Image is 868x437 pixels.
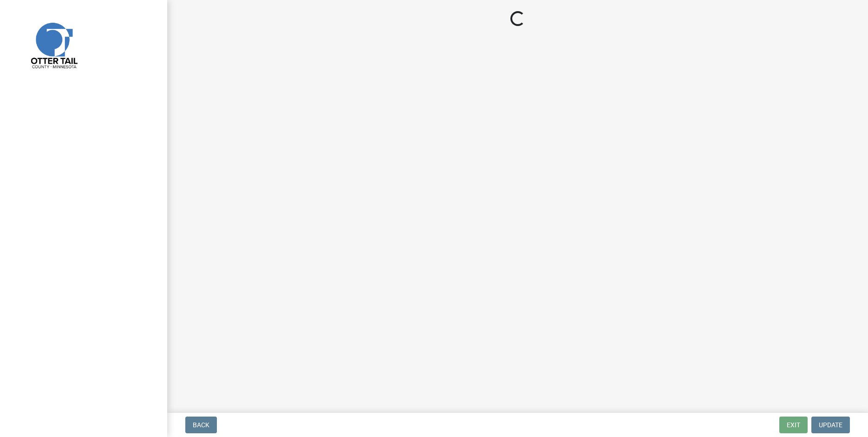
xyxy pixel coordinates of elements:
[779,417,808,433] button: Exit
[819,421,842,429] span: Update
[19,10,88,79] img: Otter Tail County, Minnesota
[193,421,209,429] span: Back
[811,417,850,433] button: Update
[185,417,217,433] button: Back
